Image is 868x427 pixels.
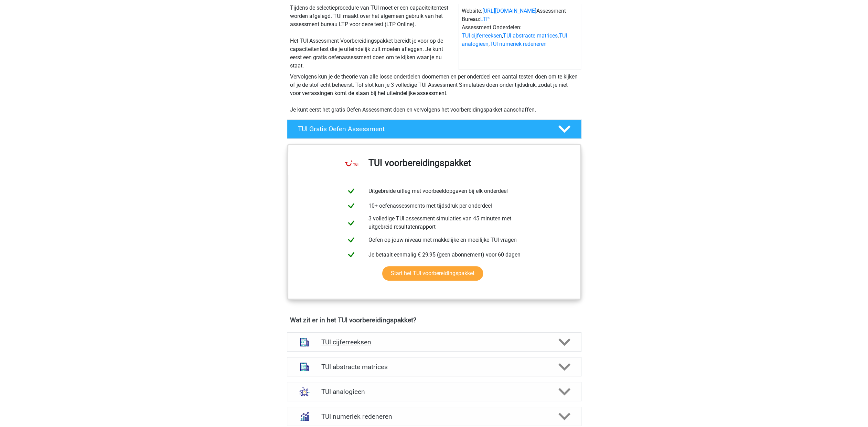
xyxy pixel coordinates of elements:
a: Start het TUI voorbereidingspakket [382,266,483,281]
h4: TUI numeriek redeneren [321,413,547,420]
a: LTP [480,16,490,22]
img: cijferreeksen [296,333,313,351]
a: analogieen TUI analogieen [284,382,584,401]
a: numeriek redeneren TUI numeriek redeneren [284,407,584,426]
a: TUI Gratis Oefen Assessment [284,119,584,139]
div: Tijdens de selectieprocedure van TUI moet er een capaciteitentest worden afgelegd. TUI maakt over... [287,4,459,70]
img: numeriek redeneren [296,407,313,425]
div: Website: Assessment Bureau: Assessment Onderdelen: , , , [459,4,581,70]
a: TUI analogieen [462,32,567,47]
img: abstracte matrices [296,358,313,376]
a: abstracte matrices TUI abstracte matrices [284,357,584,376]
a: [URL][DOMAIN_NAME] [482,8,536,14]
h4: TUI abstracte matrices [321,363,547,371]
img: analogieen [296,383,313,400]
h4: TUI analogieen [321,388,547,396]
h4: Wat zit er in het TUI voorbereidingspakket? [290,316,578,324]
div: Vervolgens kun je de theorie van alle losse onderdelen doornemen en per onderdeel een aantal test... [287,73,581,114]
a: TUI abstracte matrices [503,32,558,39]
h4: TUI Gratis Oefen Assessment [298,125,547,133]
a: TUI numeriek redeneren [490,41,547,47]
a: cijferreeksen TUI cijferreeksen [284,332,584,352]
a: TUI cijferreeksen [462,32,502,39]
h4: TUI cijferreeksen [321,338,547,346]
